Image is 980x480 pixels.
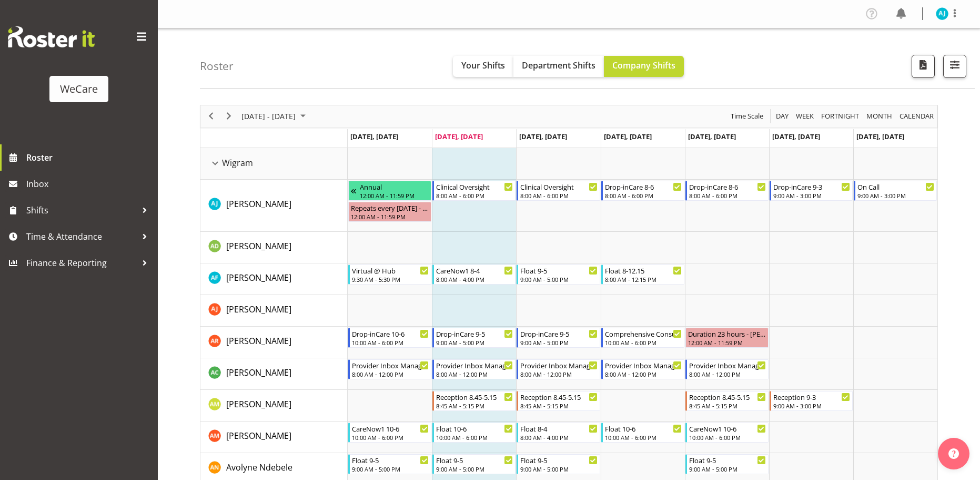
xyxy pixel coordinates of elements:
[685,454,769,474] div: Avolyne Ndebele"s event - Float 9-5 Begin From Friday, August 29, 2025 at 9:00:00 AM GMT+12:00 En...
[517,454,600,474] div: Avolyne Ndebele"s event - Float 9-5 Begin From Wednesday, August 27, 2025 at 9:00:00 AM GMT+12:00...
[601,328,684,348] div: Andrea Ramirez"s event - Comprehensive Consult 10-6 Begin From Thursday, August 28, 2025 at 10:00...
[432,265,516,285] div: Alex Ferguson"s event - CareNow1 8-4 Begin From Tuesday, August 26, 2025 at 8:00:00 AM GMT+12:00 ...
[226,398,291,410] span: [PERSON_NAME]
[689,370,766,378] div: 8:00 AM - 12:00 PM
[226,461,292,474] a: Avolyne Ndebele
[436,360,513,370] div: Provider Inbox Management
[352,465,429,473] div: 9:00 AM - 5:00 PM
[461,60,505,71] span: Your Shifts
[360,191,429,200] div: 12:00 AM - 11:59 PM
[351,212,429,221] div: 12:00 AM - 11:59 PM
[773,181,850,192] div: Drop-inCare 9-3
[605,433,682,442] div: 10:00 AM - 6:00 PM
[688,328,766,339] div: Duration 23 hours - [PERSON_NAME]
[943,55,966,78] button: Filter Shifts
[520,370,597,378] div: 8:00 AM - 12:00 PM
[436,370,513,378] div: 8:00 AM - 12:00 PM
[520,338,597,347] div: 9:00 AM - 5:00 PM
[226,303,291,316] a: [PERSON_NAME]
[348,328,431,348] div: Andrea Ramirez"s event - Drop-inCare 10-6 Begin From Monday, August 25, 2025 at 10:00:00 AM GMT+1...
[202,105,220,128] div: previous period
[348,181,431,201] div: AJ Jones"s event - Annual Begin From Friday, August 8, 2025 at 12:00:00 AM GMT+12:00 Ends At Mond...
[453,56,513,77] button: Your Shifts
[432,359,516,379] div: Andrew Casburn"s event - Provider Inbox Management Begin From Tuesday, August 26, 2025 at 8:00:00...
[350,132,398,141] span: [DATE], [DATE]
[865,110,893,123] span: Month
[854,181,937,201] div: AJ Jones"s event - On Call Begin From Sunday, August 31, 2025 at 9:00:00 AM GMT+12:00 Ends At Sun...
[517,423,600,443] div: Ashley Mendoza"s event - Float 8-4 Begin From Wednesday, August 27, 2025 at 8:00:00 AM GMT+12:00 ...
[226,430,291,442] span: [PERSON_NAME]
[200,148,348,180] td: Wigram resource
[689,465,766,473] div: 9:00 AM - 5:00 PM
[605,265,682,276] div: Float 8-12.15
[348,454,431,474] div: Avolyne Ndebele"s event - Float 9-5 Begin From Monday, August 25, 2025 at 9:00:00 AM GMT+12:00 En...
[226,367,291,378] span: [PERSON_NAME]
[520,423,597,434] div: Float 8-4
[220,105,238,128] div: next period
[226,198,291,210] span: [PERSON_NAME]
[689,360,766,370] div: Provider Inbox Management
[226,335,291,347] span: [PERSON_NAME]
[898,110,935,123] span: calendar
[200,180,348,232] td: AJ Jones resource
[8,26,95,47] img: Rosterit website logo
[857,191,934,200] div: 9:00 AM - 3:00 PM
[517,181,600,201] div: AJ Jones"s event - Clinical Oversight Begin From Wednesday, August 27, 2025 at 8:00:00 AM GMT+12:...
[436,265,513,276] div: CareNow1 8-4
[240,110,297,123] span: [DATE] - [DATE]
[200,60,234,72] h4: Roster
[522,60,595,71] span: Department Shifts
[226,398,291,410] a: [PERSON_NAME]
[795,110,815,123] span: Week
[352,370,429,378] div: 8:00 AM - 12:00 PM
[689,455,766,465] div: Float 9-5
[240,110,310,123] button: August 2025
[436,423,513,434] div: Float 10-6
[204,110,218,123] button: Previous
[770,391,853,411] div: Antonia Mao"s event - Reception 9-3 Begin From Saturday, August 30, 2025 at 9:00:00 AM GMT+12:00 ...
[517,328,600,348] div: Andrea Ramirez"s event - Drop-inCare 9-5 Begin From Wednesday, August 27, 2025 at 9:00:00 AM GMT+...
[520,401,597,410] div: 8:45 AM - 5:15 PM
[352,265,429,276] div: Virtual @ Hub
[770,181,853,201] div: AJ Jones"s event - Drop-inCare 9-3 Begin From Saturday, August 30, 2025 at 9:00:00 AM GMT+12:00 E...
[348,359,431,379] div: Andrew Casburn"s event - Provider Inbox Management Begin From Monday, August 25, 2025 at 8:00:00 ...
[775,110,790,123] span: Day
[226,429,291,442] a: [PERSON_NAME]
[936,7,948,20] img: aj-jones10453.jpg
[605,360,682,370] div: Provider Inbox Management
[685,181,769,201] div: AJ Jones"s event - Drop-inCare 8-6 Begin From Friday, August 29, 2025 at 8:00:00 AM GMT+12:00 End...
[513,56,604,77] button: Department Shifts
[605,423,682,434] div: Float 10-6
[605,370,682,378] div: 8:00 AM - 12:00 PM
[601,359,684,379] div: Andrew Casburn"s event - Provider Inbox Management Begin From Thursday, August 28, 2025 at 8:00:0...
[773,391,850,402] div: Reception 9-3
[352,338,429,347] div: 10:00 AM - 6:00 PM
[436,433,513,442] div: 10:00 AM - 6:00 PM
[794,110,816,123] button: Timeline Week
[520,360,597,370] div: Provider Inbox Management
[773,401,850,410] div: 9:00 AM - 3:00 PM
[820,110,861,123] button: Fortnight
[200,232,348,263] td: Aleea Devenport resource
[200,295,348,327] td: Amy Johannsen resource
[948,448,959,459] img: help-xxl-2.png
[520,328,597,339] div: Drop-inCare 9-5
[520,455,597,465] div: Float 9-5
[432,454,516,474] div: Avolyne Ndebele"s event - Float 9-5 Begin From Tuesday, August 26, 2025 at 9:00:00 AM GMT+12:00 E...
[435,132,483,141] span: [DATE], [DATE]
[772,132,820,141] span: [DATE], [DATE]
[730,110,764,123] span: Time Scale
[520,275,597,283] div: 9:00 AM - 5:00 PM
[520,191,597,200] div: 8:00 AM - 6:00 PM
[773,191,850,200] div: 9:00 AM - 3:00 PM
[605,338,682,347] div: 10:00 AM - 6:00 PM
[26,229,137,244] span: Time & Attendance
[604,132,652,141] span: [DATE], [DATE]
[226,240,291,252] span: [PERSON_NAME]
[436,401,513,410] div: 8:45 AM - 5:15 PM
[689,423,766,434] div: CareNow1 10-6
[26,150,153,165] span: Roster
[605,328,682,339] div: Comprehensive Consult 10-6
[520,181,597,192] div: Clinical Oversight
[520,265,597,276] div: Float 9-5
